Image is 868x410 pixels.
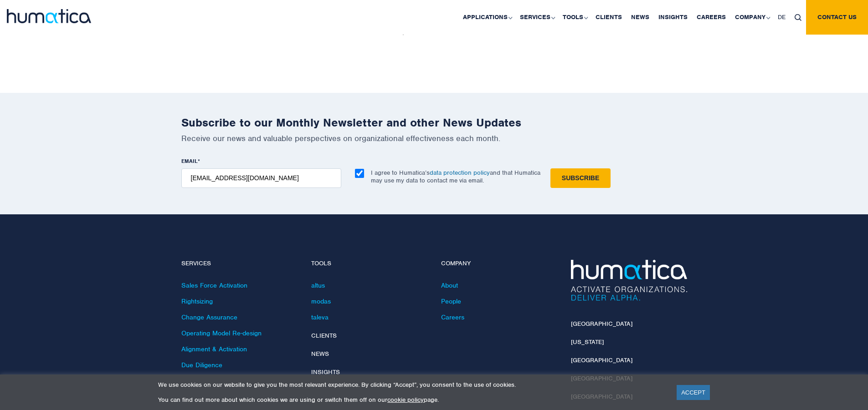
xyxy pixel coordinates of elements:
[158,381,665,389] p: We use cookies on our website to give you the most relevant experience. By clicking “Accept”, you...
[181,116,687,130] h2: Subscribe to our Monthly Newsletter and other News Updates
[778,13,786,21] span: DE
[311,350,329,358] a: News
[795,14,801,21] img: search_icon
[311,297,331,305] a: modas
[181,157,198,165] span: EMAIL
[430,169,490,177] a: data protection policy
[571,338,604,346] a: [US_STATE]
[181,329,262,337] a: Operating Model Re-design
[441,297,461,305] a: People
[355,169,364,178] input: I agree to Humatica’sdata protection policyand that Humatica may use my data to contact me via em...
[181,313,237,321] a: Change Assurance
[311,281,325,289] a: altus
[181,361,222,369] a: Due Diligence
[441,281,458,289] a: About
[311,313,329,321] a: taleva
[181,260,298,268] h4: Services
[387,396,424,404] a: cookie policy
[371,169,540,184] p: I agree to Humatica’s and that Humatica may use my data to contact me via email.
[550,168,611,188] input: Subscribe
[441,260,557,268] h4: Company
[181,133,687,143] p: Receive our news and valuable perspectives on organizational effectiveness each month.
[571,320,632,328] a: [GEOGRAPHIC_DATA]
[677,385,710,400] a: ACCEPT
[571,356,632,364] a: [GEOGRAPHIC_DATA]
[181,297,213,305] a: Rightsizing
[571,260,687,301] img: Humatica
[441,313,464,321] a: Careers
[311,332,337,339] a: Clients
[158,396,665,404] p: You can find out more about which cookies we are using or switch them off on our page.
[311,260,427,268] h4: Tools
[7,9,91,23] img: logo
[311,368,340,376] a: Insights
[181,168,341,188] input: name@company.com
[181,345,247,353] a: Alignment & Activation
[181,281,247,289] a: Sales Force Activation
